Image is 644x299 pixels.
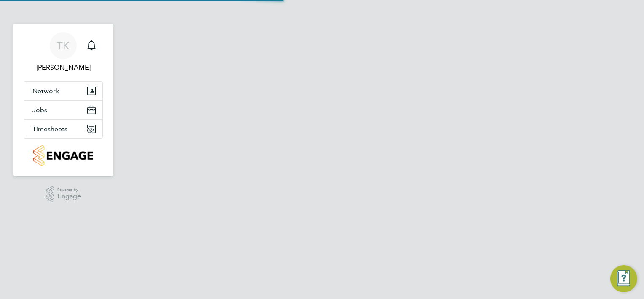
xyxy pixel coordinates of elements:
button: Jobs [24,101,102,119]
button: Network [24,82,102,100]
span: Jobs [32,106,47,114]
nav: Main navigation [13,24,113,176]
span: TK [57,40,70,51]
span: Tony Kavanagh [24,63,103,73]
button: Timesheets [24,120,102,138]
span: Timesheets [32,125,67,133]
span: Engage [57,193,81,200]
a: TK[PERSON_NAME] [24,32,103,73]
span: Powered by [57,186,81,193]
a: Powered byEngage [46,186,81,202]
a: Go to home page [24,145,103,166]
span: Network [32,87,59,95]
img: countryside-properties-logo-retina.png [33,145,93,166]
button: Engage Resource Center [610,265,637,292]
